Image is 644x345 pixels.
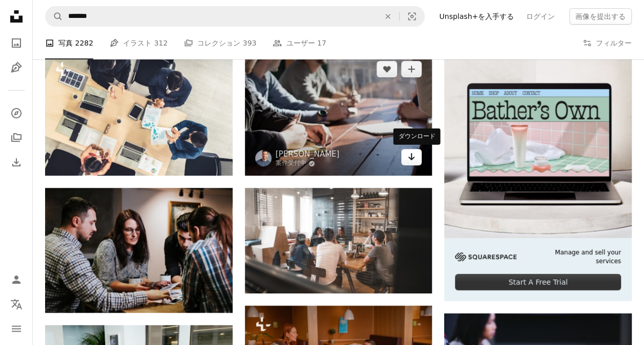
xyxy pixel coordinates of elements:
img: file-1707883121023-8e3502977149image [444,51,632,238]
img: Dylan Gillisのプロフィールを見る [255,150,272,166]
a: コレクション 393 [184,27,256,59]
a: テーブルに座る男女 [45,246,233,255]
a: Manage and sell your servicesStart A Free Trial [444,51,632,300]
button: メニュー [6,318,27,339]
button: 画像を提出する [569,8,632,25]
form: サイト内でビジュアルを探す [45,6,425,27]
button: フィルター [583,27,632,59]
img: file-1705255347840-230a6ab5bca9image [455,252,516,261]
button: 全てクリア [377,7,399,26]
a: [PERSON_NAME] [276,149,340,159]
button: Unsplashで検索する [46,7,63,26]
a: ホーム — Unsplash [6,6,27,29]
button: 言語 [6,294,27,314]
a: ダウンロード [401,149,422,165]
span: 312 [154,37,168,49]
a: ログイン [520,8,561,25]
span: Manage and sell your services [529,248,621,266]
a: 探す [6,103,27,123]
a: people sitting on chair [245,236,432,245]
button: コレクションに追加する [401,61,422,77]
img: people sitting on chair [245,188,432,293]
div: ダウンロード [393,128,440,145]
a: 案件受付中 [276,159,340,167]
button: いいね！ [377,61,397,77]
button: ビジュアル検索 [400,7,424,26]
a: イラスト 312 [110,27,168,59]
a: 写真 [6,33,27,53]
img: 昼間、テーブルの前の椅子に座り、ペンを持っている人 [245,51,432,176]
img: 成功したビジネスマンは、上から見たオフィスのテーブルで喜びとともに祝います。若い実業家と実業家の労働者は、チームワークによる成功を示す陽気な勝利を表現しています。 [45,51,233,176]
a: ダウンロード履歴 [6,152,27,172]
span: 393 [243,37,257,49]
a: コレクション [6,127,27,148]
a: ユーザー 17 [273,27,326,59]
a: 昼間、テーブルの前の椅子に座り、ペンを持っている人 [245,109,432,118]
div: Start A Free Trial [455,274,621,290]
span: 17 [317,37,326,49]
a: ログイン / 登録する [6,269,27,290]
img: テーブルに座る男女 [45,188,233,313]
a: イラスト [6,57,27,78]
a: Unsplash+を入手する [433,8,520,25]
a: 成功したビジネスマンは、上から見たオフィスのテーブルで喜びとともに祝います。若い実業家と実業家の労働者は、チームワークによる成功を示す陽気な勝利を表現しています。 [45,109,233,118]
